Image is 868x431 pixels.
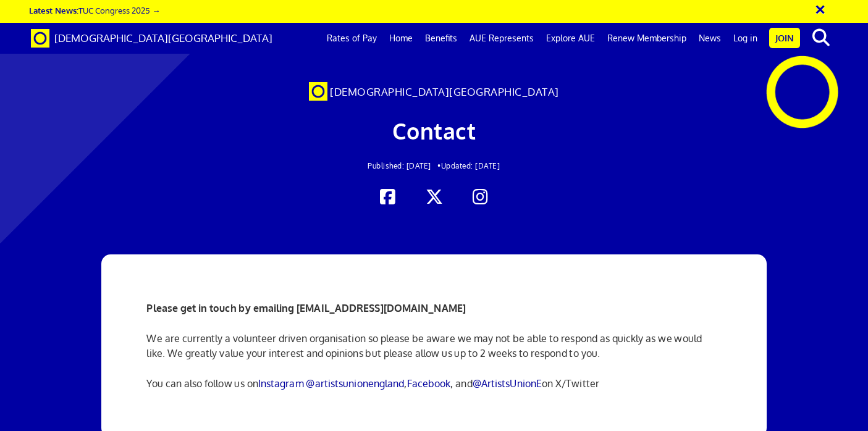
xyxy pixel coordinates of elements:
a: Benefits [419,23,463,54]
a: Explore AUE [540,23,601,54]
h2: Updated: [DATE] [169,162,700,170]
a: Facebook [407,377,451,390]
span: [DEMOGRAPHIC_DATA][GEOGRAPHIC_DATA] [330,85,559,98]
strong: Please get in touch by emailing [EMAIL_ADDRESS][DOMAIN_NAME] [146,302,466,314]
a: Home [383,23,419,54]
span: [DEMOGRAPHIC_DATA][GEOGRAPHIC_DATA] [54,31,272,44]
a: News [693,23,727,54]
a: Join [769,28,800,48]
p: We are currently a volunteer driven organisation so please be aware we may not be able to respond... [146,331,721,361]
a: Rates of Pay [321,23,383,54]
span: Published: [DATE] • [368,161,441,170]
strong: Latest News: [29,5,78,15]
a: Log in [727,23,764,54]
a: Brand [DEMOGRAPHIC_DATA][GEOGRAPHIC_DATA] [22,23,282,54]
a: @ArtistsUnionE [473,377,542,390]
span: Contact [392,117,476,144]
button: search [803,25,840,51]
p: You can also follow us on , , and on X/Twitter [146,376,721,391]
a: Renew Membership [601,23,693,54]
a: Latest News:TUC Congress 2025 → [29,5,160,15]
a: Instagram @artistsunionengland [258,377,405,390]
a: AUE Represents [463,23,540,54]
